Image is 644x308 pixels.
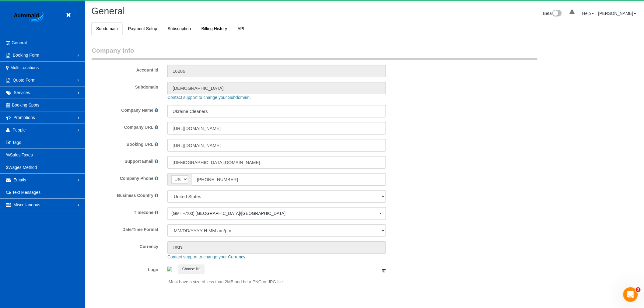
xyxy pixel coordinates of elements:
[552,10,562,18] img: New interface
[13,177,26,182] span: Emails
[582,11,594,16] a: Help
[167,207,386,220] button: (GMT -7:00) [GEOGRAPHIC_DATA]/[GEOGRAPHIC_DATA]
[117,192,153,198] label: Business Country
[124,124,153,130] label: Company URL
[169,279,386,285] p: Must have a size of less than 2MB and be a PNG or JPG file.
[197,22,232,35] a: Billing History
[13,202,40,207] span: Miscellaneous
[636,287,641,292] span: 3
[124,158,153,164] label: Support Email
[171,210,378,216] span: (GMT -7:00) [GEOGRAPHIC_DATA]/[GEOGRAPHIC_DATA]
[92,46,537,60] legend: Company Info
[623,287,638,302] iframe: Intercom live chat
[12,140,21,145] span: Tags
[163,254,618,260] div: Contact support to change your Currency.
[598,11,636,16] a: [PERSON_NAME]
[120,175,153,181] label: Company Phone
[178,264,205,274] button: Choose file
[91,22,123,35] a: Subdomain
[13,115,35,120] span: Promotions
[13,53,39,58] span: Booking Form
[543,11,562,16] a: Beta
[91,6,125,16] span: General
[12,103,39,107] span: Booking Spots
[10,65,39,70] span: Multi Locations
[13,78,36,82] span: Quote Form
[127,141,154,147] label: Booking URL
[9,165,37,170] span: Wages Method
[12,128,26,132] span: People
[163,22,196,35] a: Subscription
[87,65,163,73] label: Account Id
[233,22,249,35] a: API
[167,207,386,220] ol: Choose Timezone
[87,224,163,233] label: Date/Time Format
[10,152,33,157] span: Sales Taxes
[87,241,163,250] label: Currency
[121,107,153,113] label: Company Name
[163,94,618,100] div: Contact support to change your Subdomain.
[12,190,40,195] span: Text Messages
[192,173,386,186] input: Phone
[123,22,162,35] a: Payment Setup
[134,209,153,215] label: Timezone
[12,40,27,45] span: General
[167,267,172,271] img: 8198af147c7ec167676e918a74526ec6ddc48321.png
[87,82,163,90] label: Subdomain
[87,264,163,273] label: Logo
[11,11,49,24] img: Automaid Logo
[14,90,30,95] span: Services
